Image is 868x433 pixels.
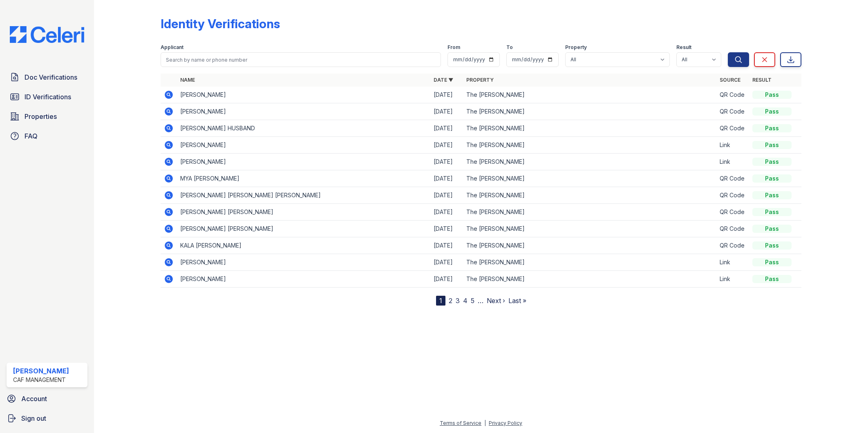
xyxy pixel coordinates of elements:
[25,72,77,82] span: Doc Verifications
[430,137,463,154] td: [DATE]
[177,254,430,271] td: [PERSON_NAME]
[434,77,453,83] a: Date ▼
[752,158,792,166] div: Pass
[752,191,792,199] div: Pass
[21,394,47,404] span: Account
[3,391,91,407] a: Account
[7,89,87,105] a: ID Verifications
[430,87,463,103] td: [DATE]
[430,170,463,187] td: [DATE]
[720,77,740,83] a: Source
[463,271,716,288] td: The [PERSON_NAME]
[463,103,716,120] td: The [PERSON_NAME]
[177,87,430,103] td: [PERSON_NAME]
[752,107,792,116] div: Pass
[436,296,445,306] div: 1
[177,187,430,204] td: [PERSON_NAME] [PERSON_NAME] [PERSON_NAME]
[430,120,463,137] td: [DATE]
[484,420,486,426] div: |
[508,297,526,305] a: Last »
[716,87,749,103] td: QR Code
[676,44,691,51] label: Result
[463,154,716,170] td: The [PERSON_NAME]
[430,187,463,204] td: [DATE]
[177,221,430,237] td: [PERSON_NAME] [PERSON_NAME]
[3,26,91,43] img: CE_Logo_Blue-a8612792a0a2168367f1c8372b55b34899dd931a85d93a1a3d3e32e68fde9ad4.png
[716,187,749,204] td: QR Code
[752,275,792,283] div: Pass
[430,103,463,120] td: [DATE]
[430,221,463,237] td: [DATE]
[716,154,749,170] td: Link
[716,137,749,154] td: Link
[752,124,792,132] div: Pass
[449,297,452,305] a: 2
[161,16,280,31] div: Identity Verifications
[430,237,463,254] td: [DATE]
[752,225,792,233] div: Pass
[13,376,69,384] div: CAF Management
[752,77,772,83] a: Result
[463,297,468,305] a: 4
[3,410,91,426] a: Sign out
[463,120,716,137] td: The [PERSON_NAME]
[463,187,716,204] td: The [PERSON_NAME]
[752,208,792,216] div: Pass
[177,170,430,187] td: MYA [PERSON_NAME]
[7,108,87,125] a: Properties
[430,254,463,271] td: [DATE]
[716,254,749,271] td: Link
[161,52,441,67] input: Search by name or phone number
[177,120,430,137] td: [PERSON_NAME] HUSBAND
[752,258,792,266] div: Pass
[25,131,38,141] span: FAQ
[177,204,430,221] td: [PERSON_NAME] [PERSON_NAME]
[752,91,792,99] div: Pass
[177,271,430,288] td: [PERSON_NAME]
[716,204,749,221] td: QR Code
[716,221,749,237] td: QR Code
[440,420,481,426] a: Terms of Service
[565,44,587,51] label: Property
[177,237,430,254] td: KALA [PERSON_NAME]
[456,297,460,305] a: 3
[716,237,749,254] td: QR Code
[447,44,460,51] label: From
[487,297,505,305] a: Next ›
[716,103,749,120] td: QR Code
[716,170,749,187] td: QR Code
[25,112,57,121] span: Properties
[177,154,430,170] td: [PERSON_NAME]
[489,420,522,426] a: Privacy Policy
[463,221,716,237] td: The [PERSON_NAME]
[716,271,749,288] td: Link
[430,154,463,170] td: [DATE]
[463,204,716,221] td: The [PERSON_NAME]
[177,103,430,120] td: [PERSON_NAME]
[471,297,474,305] a: 5
[463,137,716,154] td: The [PERSON_NAME]
[25,92,71,102] span: ID Verifications
[463,237,716,254] td: The [PERSON_NAME]
[752,174,792,183] div: Pass
[161,44,183,51] label: Applicant
[177,137,430,154] td: [PERSON_NAME]
[430,271,463,288] td: [DATE]
[180,77,195,83] a: Name
[430,204,463,221] td: [DATE]
[463,170,716,187] td: The [PERSON_NAME]
[463,254,716,271] td: The [PERSON_NAME]
[21,413,46,423] span: Sign out
[478,296,483,306] span: …
[716,120,749,137] td: QR Code
[7,69,87,85] a: Doc Verifications
[752,141,792,149] div: Pass
[752,241,792,250] div: Pass
[506,44,513,51] label: To
[466,77,494,83] a: Property
[13,366,69,376] div: [PERSON_NAME]
[463,87,716,103] td: The [PERSON_NAME]
[7,128,87,144] a: FAQ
